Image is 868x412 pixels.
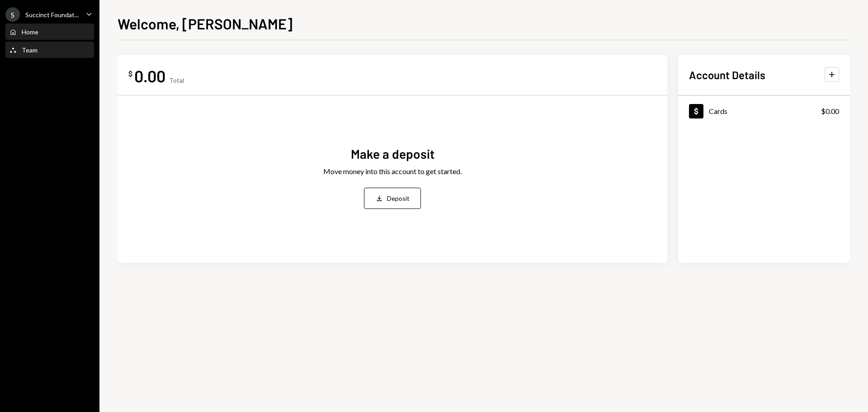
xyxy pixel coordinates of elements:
div: Make a deposit [351,145,434,163]
a: Cards$0.00 [678,96,850,126]
div: Cards [709,107,727,115]
div: Move money into this account to get started. [323,166,462,177]
button: Deposit [364,188,421,209]
div: $0.00 [821,106,839,117]
a: Home [5,24,94,40]
div: Total [169,76,184,84]
div: S [5,7,20,22]
div: Succinct Foundat... [25,11,79,19]
div: 0.00 [134,66,165,86]
h1: Welcome, [PERSON_NAME] [118,14,292,33]
div: Deposit [387,194,410,203]
div: $ [128,69,132,78]
div: Home [22,28,38,36]
a: Team [5,42,94,58]
h2: Account Details [689,67,765,82]
div: Team [22,46,38,54]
